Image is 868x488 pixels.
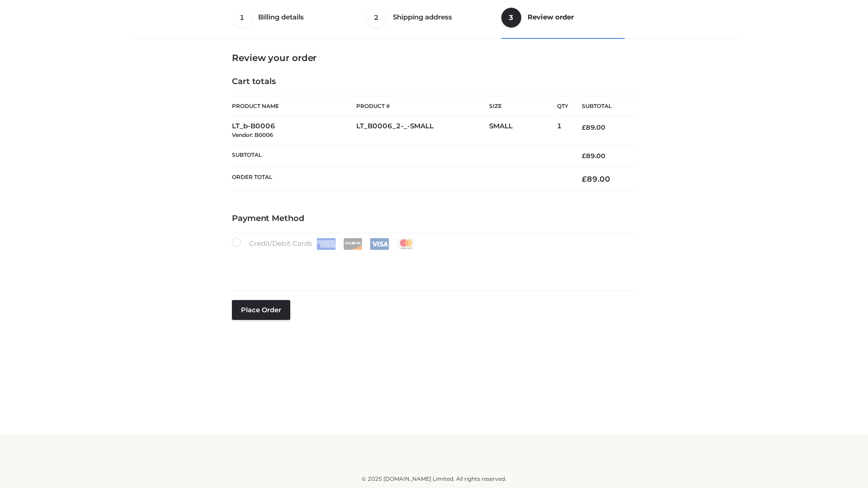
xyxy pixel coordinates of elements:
th: Product # [356,96,489,117]
th: Qty [557,96,568,117]
td: LT_b-B0006 [232,117,356,145]
h3: Review your order [232,52,636,63]
img: Discover [343,238,363,250]
th: Subtotal [232,145,568,167]
h4: Cart totals [232,77,636,87]
bdi: 89.00 [582,174,610,183]
img: Visa [370,238,389,250]
td: LT_B0006_2-_-SMALL [356,117,489,145]
th: Size [489,96,552,117]
iframe: Secure payment input frame [230,248,634,281]
img: Amex [316,238,336,250]
bdi: 89.00 [582,123,605,131]
span: £ [582,174,587,183]
h4: Payment Method [232,214,636,224]
span: £ [582,123,586,131]
span: £ [582,152,586,160]
small: Vendor: B0006 [232,131,273,138]
td: SMALL [489,117,557,145]
th: Product Name [232,96,356,117]
button: Place order [232,300,290,320]
bdi: 89.00 [582,152,605,160]
td: 1 [557,117,568,145]
label: Credit/Debit Cards [232,238,417,250]
img: Mastercard [396,238,416,250]
div: © 2025 [DOMAIN_NAME] Limited. All rights reserved. [134,474,734,483]
th: Order Total [232,167,568,191]
th: Subtotal [568,96,636,117]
